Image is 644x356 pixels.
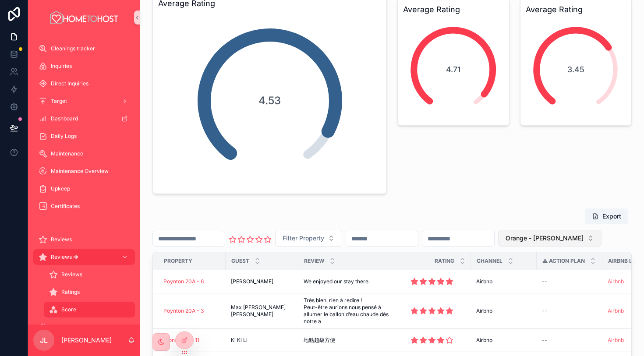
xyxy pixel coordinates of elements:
a: Airbnb [608,307,624,314]
span: Direct Inquiries [51,80,88,87]
a: Target [33,93,135,109]
a: Upkeep [33,181,135,197]
a: Certificates [33,198,135,214]
span: Rating [435,257,454,264]
span: Certificates [51,203,80,210]
span: 4.53 [258,94,281,108]
a: [PERSON_NAME] [231,278,293,285]
a: 地點超級方便 [304,337,400,344]
a: -- [542,307,597,314]
button: Export [585,208,628,224]
a: Airbnb [476,278,531,285]
div: scrollable content [28,35,140,324]
button: Select Button [275,230,342,247]
span: JL [40,335,48,345]
span: Filter Property [283,234,324,243]
a: -- [542,337,597,344]
span: -- [542,278,547,285]
span: Invoices [51,324,71,331]
a: Airbnb [476,337,531,344]
a: Poynton 20A - 6 [163,278,204,285]
span: Airbnb Link [608,257,641,264]
span: 4.71 [446,63,460,76]
a: Ratings [44,284,135,300]
span: Reviews [61,271,82,278]
iframe: Spotlight [1,42,17,58]
span: Maintenance Overview [51,168,109,175]
span: Airbnb [476,307,492,314]
span: ⚠ Action plan [542,257,585,264]
a: Dashboard [33,111,135,127]
a: Score [44,302,135,317]
a: Reviews [33,232,135,247]
a: Daily Logs [33,128,135,144]
span: Reviews 🡪 [51,254,78,261]
a: Reviews 🡪 [33,249,135,265]
a: Cleanings tracker [33,41,135,56]
span: 地點超級方便 [304,337,335,344]
p: [PERSON_NAME] [61,336,112,345]
a: We enjoyed our stay there. [304,278,400,285]
span: Ratings [61,289,80,296]
a: Inquiries [33,58,135,74]
span: Reviews [51,236,72,243]
span: Channel [477,257,502,264]
h3: Average Rating [403,4,504,16]
a: Reviews [44,267,135,282]
a: Airbnb [608,278,624,285]
span: 3.45 [567,63,584,76]
a: Ki Ki Li [231,337,293,344]
span: Airbnb [476,337,492,344]
a: Poynton 20A - 3 [163,307,220,314]
a: Airbnb [476,307,531,314]
span: -- [542,337,547,344]
span: Review [304,257,324,264]
span: Cleanings tracker [51,45,95,52]
a: Airbnb [608,337,624,343]
span: Dashboard [51,115,78,122]
span: Airbnb [476,278,492,285]
span: Upkeep [51,185,70,192]
span: [PERSON_NAME] [231,278,273,285]
span: Property [164,257,192,264]
a: Maintenance Overview [33,163,135,179]
span: Orange - [PERSON_NAME] [506,234,584,243]
span: -- [542,307,547,314]
a: Max [PERSON_NAME] [PERSON_NAME] [231,304,293,318]
h3: Average Rating [526,4,626,16]
span: Score [61,306,76,313]
span: Daily Logs [51,133,77,140]
span: Guest [231,257,249,264]
img: App logo [49,11,120,25]
a: Direct Inquiries [33,76,135,92]
button: Select Button [498,230,602,247]
span: Target [51,98,67,105]
span: Maintenance [51,150,83,157]
a: Invoices [33,319,135,335]
a: Maintenance [33,146,135,162]
a: Très bien, rien à redire ! Peut-être aurions nous pensé à allumer le ballon d’eau chaude dès notre a [304,297,400,325]
span: Inquiries [51,63,72,70]
span: Ki Ki Li [231,337,248,344]
a: Poynton 20A - 6 [163,278,220,285]
a: -- [542,278,597,285]
a: Poynton 20A - 3 [163,307,204,314]
span: We enjoyed our stay there. [304,278,370,285]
